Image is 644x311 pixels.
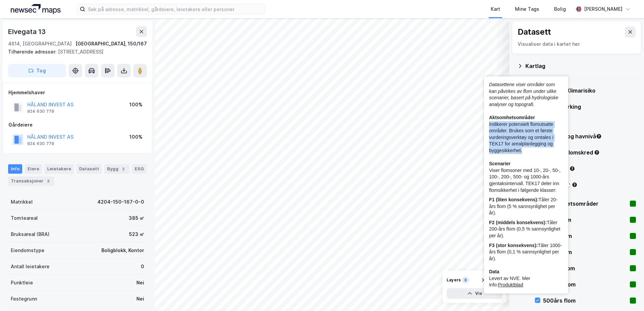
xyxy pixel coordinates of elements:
div: Transaksjoner [8,176,54,186]
div: Aktsomhetsområder [543,200,627,208]
div: Tåler 200-års flom (0,5 % sannsynlighet per år). [489,219,563,239]
div: Visualiser data i kartet her. [518,40,636,48]
a: Produktblad [498,282,523,287]
div: Leietakere [44,164,74,174]
div: ​ ​ Indikerer potensielt flomutsatte områder. Brukes som et første vurderingsverktøy og omtales i... [489,81,563,194]
div: Festegrunn [11,295,37,303]
img: logo.a4113a55bc3d86da70a041830d287a7e.svg [11,4,61,14]
div: Bygg [104,164,129,174]
div: Energi & Fysisk Klimarisiko [525,87,636,95]
div: Tåler 1000-års flom (0,1 % sannsynlighet per år). ​ ​ Levert av NVE. Mer info: [489,242,563,288]
div: Info [8,164,22,174]
div: Kvikkleire [542,165,636,173]
div: 100% [129,101,142,109]
button: Vis [447,288,503,299]
div: Bolig [554,5,566,13]
div: Kartlag [525,62,636,70]
div: 50års flom [543,248,627,256]
div: ESG [132,164,147,174]
div: Tomteareal [11,214,38,222]
div: 500års flom [543,297,627,305]
div: BREEAM [542,119,636,127]
div: Gårdeiere [8,121,147,129]
div: Eiendomstype [11,246,44,254]
div: Antall leietakere [11,263,50,271]
div: 20års flom [543,232,627,240]
div: 0 [141,263,144,271]
div: Hjemmelshaver [8,89,147,97]
div: Matrikkel [11,198,33,206]
div: Boligblokk, Kontor [101,246,144,254]
div: Bruksareal (BRA) [11,230,50,238]
div: Nei [136,295,144,303]
div: Tooltip anchor [594,149,600,155]
div: 8 [462,277,469,283]
span: Tilhørende adresser: [8,49,58,55]
button: Tøm [477,275,503,285]
b: Scenarier [489,161,511,166]
button: Tag [8,64,66,77]
div: 4204-150-167-0-0 [97,198,144,206]
div: Flomsoner [542,181,636,189]
div: Jord- og flomskred [542,148,636,157]
input: Søk på adresse, matrikkel, gårdeiere, leietakere eller personer [85,4,265,14]
div: [GEOGRAPHIC_DATA], 150/167 [75,40,147,48]
div: 3 [45,178,52,184]
div: 924 630 779 [27,141,54,146]
div: Tooltip anchor [572,182,578,188]
div: Nei [136,279,144,287]
div: Kart [491,5,500,13]
i: Datasettene viser områder som kan påvirkes av flom under ulike scenarier, basert på hydrologiske ... [489,82,558,107]
div: Datasett [518,27,551,37]
div: Tooltip anchor [596,133,602,139]
div: 4614, [GEOGRAPHIC_DATA] [8,40,72,48]
div: 10års flom [543,216,627,224]
div: Datasett [76,164,102,174]
div: 200års flom [543,280,627,288]
div: Tåler 20-års flom (5 % sannsynlighet per år). [489,197,563,216]
div: [STREET_ADDRESS] [8,48,141,56]
b: Aktsomhetsområder [489,115,535,120]
div: Elvegata 13 [8,26,47,37]
div: 2 [120,166,127,172]
div: Mine Tags [515,5,539,13]
div: 523 ㎡ [129,230,144,238]
div: Stormflo og havnivå [542,132,636,140]
div: 100% [129,133,142,141]
div: 100års flom [543,264,627,272]
div: Layers [447,277,461,283]
div: 924 630 779 [27,109,54,114]
div: Tooltip anchor [569,166,575,172]
b: Data [489,269,499,274]
b: F1 (liten konsekvens): [489,197,539,202]
div: [PERSON_NAME] [584,5,622,13]
b: F3 (stor konsekvens): [489,243,538,248]
div: Punktleie [11,279,33,287]
div: Energimerking [542,103,636,111]
div: Eiere [25,164,42,174]
b: F2 (middels konsekvens): [489,220,547,225]
iframe: Chat Widget [610,279,644,311]
div: 385 ㎡ [129,214,144,222]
